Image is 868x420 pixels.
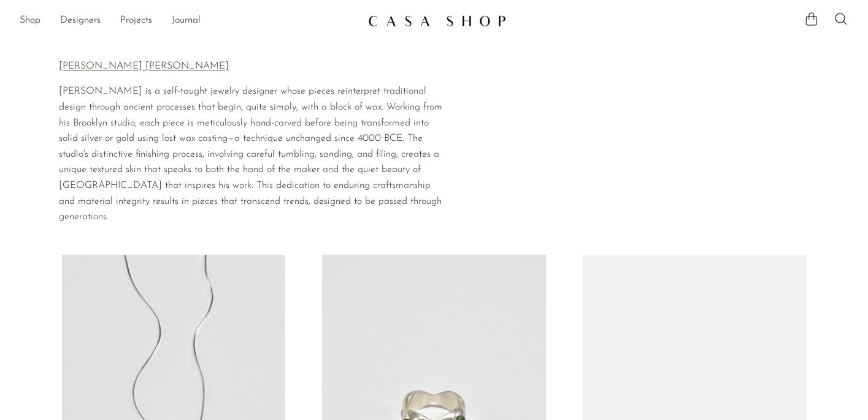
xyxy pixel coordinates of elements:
ul: NEW HEADER MENU [20,10,358,31]
a: Shop [20,13,40,29]
nav: Desktop navigation [20,10,358,31]
a: Projects [120,13,152,29]
a: Journal [172,13,201,29]
p: [PERSON_NAME] is a self-taught jewelry designer whose pieces reinterpret traditional design throu... [59,84,450,225]
a: Designers [60,13,101,29]
p: [PERSON_NAME] [PERSON_NAME] [59,59,450,75]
